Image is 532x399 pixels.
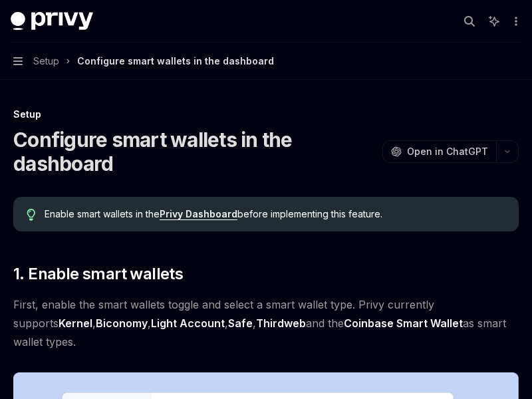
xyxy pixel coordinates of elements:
[96,317,148,331] a: Biconomy
[407,145,488,158] span: Open in ChatGPT
[33,53,59,69] span: Setup
[13,295,519,351] span: First, enable the smart wallets toggle and select a smart wallet type. Privy currently supports ,...
[228,317,253,331] a: Safe
[59,317,92,331] a: Kernel
[45,207,505,221] span: Enable smart wallets in the before implementing this feature.
[27,209,36,221] svg: Tip
[13,108,519,121] div: Setup
[508,12,521,31] button: More actions
[344,317,463,331] a: Coinbase Smart Wallet
[151,317,225,331] a: Light Account
[382,140,496,163] button: Open in ChatGPT
[11,12,93,31] img: dark logo
[13,263,183,285] span: 1. Enable smart wallets
[13,128,377,176] h1: Configure smart wallets in the dashboard
[77,53,274,69] div: Configure smart wallets in the dashboard
[160,208,237,220] a: Privy Dashboard
[256,317,306,331] a: Thirdweb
